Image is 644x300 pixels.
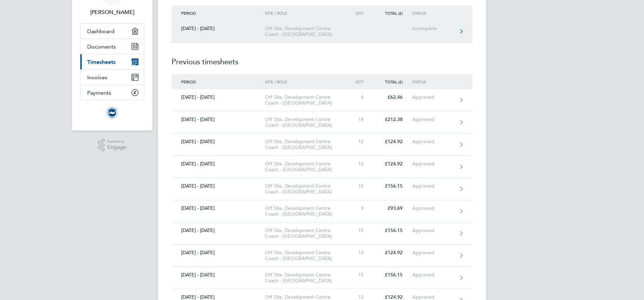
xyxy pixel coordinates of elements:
div: Off Site, Development Centre Coach - [GEOGRAPHIC_DATA] [265,161,343,173]
div: Off Site, Development Centre Coach - [GEOGRAPHIC_DATA] [265,272,343,284]
div: Approved [412,228,454,233]
div: 9 [343,205,373,211]
div: 12 [343,161,373,167]
div: 15 [343,228,373,233]
div: [DATE] - [DATE] [172,250,265,256]
div: Approved [412,272,454,278]
div: Approved [412,94,454,100]
div: £124.92 [373,161,412,167]
span: Documents [87,43,116,50]
a: Powered byEngage [98,139,127,152]
div: Off Site, Development Centre Coach - [GEOGRAPHIC_DATA] [265,139,343,150]
div: [DATE] - [DATE] [172,117,265,122]
div: 12 [343,139,373,145]
div: £212.38 [373,117,412,122]
span: Matthew Bubb [80,8,144,16]
span: Period [181,10,196,16]
div: 18 [343,117,373,122]
div: £62.46 [373,94,412,100]
span: Timesheets [87,59,116,65]
div: [DATE] - [DATE] [172,205,265,211]
img: brightonandhovealbion-logo-retina.png [107,107,118,118]
div: £156.15 [373,228,412,233]
div: Site / Role [265,11,343,15]
div: Approved [412,117,454,122]
div: Off Site, Development Centre Coach - [GEOGRAPHIC_DATA] [265,117,343,128]
a: Go to home page [80,107,144,118]
div: Approved [412,161,454,167]
div: Total (£) [373,79,412,84]
div: Approved [412,139,454,145]
h2: Previous timesheets [172,43,472,74]
a: [DATE] - [DATE]Off Site, Development Centre Coach - [GEOGRAPHIC_DATA]6£62.46Approved [172,89,472,111]
div: £124.92 [373,250,412,256]
div: Incomplete [412,26,454,31]
div: [DATE] - [DATE] [172,26,265,31]
a: Documents [80,39,144,54]
div: [DATE] - [DATE] [172,139,265,145]
a: [DATE] - [DATE]Off Site, Development Centre Coach - [GEOGRAPHIC_DATA]12£124.92Approved [172,245,472,267]
div: [DATE] - [DATE] [172,228,265,233]
a: Timesheets [80,54,144,69]
div: Off Site, Development Centre Coach - [GEOGRAPHIC_DATA] [265,26,343,37]
div: [DATE] - [DATE] [172,161,265,167]
div: Status [412,11,454,15]
div: £156.15 [373,183,412,189]
div: Site / Role [265,79,343,84]
div: [DATE] - [DATE] [172,183,265,189]
div: Off Site, Development Centre Coach - [GEOGRAPHIC_DATA] [265,183,343,195]
div: £156.15 [373,272,412,278]
a: [DATE] - [DATE]Off Site, Development Centre Coach - [GEOGRAPHIC_DATA]15£156.15Approved [172,222,472,245]
a: Payments [80,85,144,100]
span: Payments [87,90,111,96]
div: £124.92 [373,294,412,300]
div: Approved [412,183,454,189]
a: [DATE] - [DATE]Off Site, Development Centre Coach - [GEOGRAPHIC_DATA]12£124.92Approved [172,156,472,178]
a: [DATE] - [DATE]Off Site, Development Centre Coach - [GEOGRAPHIC_DATA]12£124.92Approved [172,134,472,156]
div: [DATE] - [DATE] [172,272,265,278]
a: Invoices [80,70,144,85]
span: Invoices [87,74,107,81]
div: 6 [343,94,373,100]
a: [DATE] - [DATE]Off Site, Development Centre Coach - [GEOGRAPHIC_DATA]Incomplete [172,21,472,43]
a: [DATE] - [DATE]Off Site, Development Centre Coach - [GEOGRAPHIC_DATA]18£212.38Approved [172,111,472,134]
div: Qty [343,79,373,84]
div: Off Site, Development Centre Coach - [GEOGRAPHIC_DATA] [265,205,343,217]
div: Off Site, Development Centre Coach - [GEOGRAPHIC_DATA] [265,228,343,239]
div: 12 [343,250,373,256]
a: Dashboard [80,24,144,39]
a: [DATE] - [DATE]Off Site, Development Centre Coach - [GEOGRAPHIC_DATA]9£93.69Approved [172,200,472,222]
div: Total (£) [373,11,412,15]
div: Off Site, Development Centre Coach - [GEOGRAPHIC_DATA] [265,94,343,106]
div: 15 [343,183,373,189]
div: Approved [412,205,454,211]
div: Status [412,79,454,84]
div: 12 [343,294,373,300]
div: £93.69 [373,205,412,211]
div: [DATE] - [DATE] [172,294,265,300]
div: 15 [343,272,373,278]
span: Powered by [107,139,126,145]
div: Qty [343,11,373,15]
div: Approved [412,294,454,300]
a: [DATE] - [DATE]Off Site, Development Centre Coach - [GEOGRAPHIC_DATA]15£156.15Approved [172,267,472,289]
div: [DATE] - [DATE] [172,94,265,100]
span: Period [181,79,196,84]
div: Off Site, Development Centre Coach - [GEOGRAPHIC_DATA] [265,250,343,261]
div: Approved [412,250,454,256]
span: Dashboard [87,28,115,35]
a: [DATE] - [DATE]Off Site, Development Centre Coach - [GEOGRAPHIC_DATA]15£156.15Approved [172,178,472,200]
span: Engage [107,145,126,150]
div: £124.92 [373,139,412,145]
